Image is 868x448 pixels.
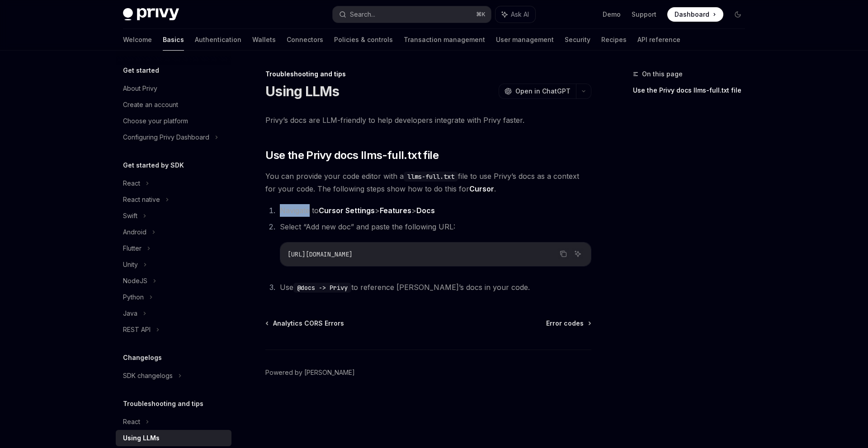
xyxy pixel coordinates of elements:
[404,29,485,51] a: Transaction management
[123,243,142,254] div: Flutter
[195,29,241,51] a: Authentication
[123,259,138,270] div: Unity
[123,416,140,427] div: React
[557,248,569,260] button: Copy the contents from the code block
[572,248,584,260] button: Ask AI
[252,29,276,51] a: Wallets
[123,65,159,76] h5: Get started
[123,398,203,409] h5: Troubleshooting and tips
[265,114,591,126] span: Privy’s docs are LLM-friendly to help developers integrate with Privy faster.
[123,99,178,110] div: Create an account
[116,430,231,446] a: Using LLMs
[476,11,486,18] span: ⌘ K
[601,29,627,51] a: Recipes
[123,178,140,189] div: React
[123,324,151,335] div: REST API
[637,29,680,51] a: API reference
[123,292,144,303] div: Python
[116,80,231,97] a: About Privy
[495,6,535,23] button: Ask AI
[265,368,355,377] a: Powered by [PERSON_NAME]
[116,113,231,129] a: Choose your platform
[546,319,590,328] a: Error codes
[469,184,494,194] a: Cursor
[123,116,188,126] div: Choose your platform
[603,10,621,19] a: Demo
[496,29,554,51] a: User management
[404,172,458,182] code: llms-full.txt
[116,97,231,113] a: Create an account
[280,222,455,231] span: Select “Add new doc” and paste the following URL:
[123,275,147,286] div: NodeJS
[265,148,439,163] span: Use the Privy docs llms-full.txt file
[123,29,152,51] a: Welcome
[273,319,344,328] span: Analytics CORS Errors
[334,29,393,51] a: Policies & controls
[287,29,323,51] a: Connectors
[123,352,162,363] h5: Changelogs
[642,69,683,79] span: On this page
[319,206,375,215] strong: Cursor Settings
[565,29,590,51] a: Security
[499,84,576,99] button: Open in ChatGPT
[675,10,709,19] span: Dashboard
[123,83,157,94] div: About Privy
[265,70,591,79] div: Troubleshooting and tips
[123,308,137,319] div: Java
[632,10,656,19] a: Support
[288,250,353,258] span: [URL][DOMAIN_NAME]
[123,210,137,221] div: Swift
[280,206,435,215] span: Navigate to > >
[123,433,160,443] div: Using LLMs
[633,83,752,98] a: Use the Privy docs llms-full.txt file
[123,227,146,238] div: Android
[350,9,375,20] div: Search...
[280,283,530,292] span: Use to reference [PERSON_NAME]’s docs in your code.
[123,160,184,171] h5: Get started by SDK
[380,206,411,215] strong: Features
[123,8,179,21] img: dark logo
[266,319,344,328] a: Analytics CORS Errors
[123,370,173,381] div: SDK changelogs
[546,319,584,328] span: Error codes
[515,87,571,96] span: Open in ChatGPT
[265,83,340,99] h1: Using LLMs
[416,206,435,215] strong: Docs
[511,10,529,19] span: Ask AI
[667,7,723,22] a: Dashboard
[163,29,184,51] a: Basics
[265,170,591,195] span: You can provide your code editor with a file to use Privy’s docs as a context for your code. The ...
[123,132,209,143] div: Configuring Privy Dashboard
[293,283,351,293] code: @docs -> Privy
[731,7,745,22] button: Toggle dark mode
[123,194,160,205] div: React native
[333,6,491,23] button: Search...⌘K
